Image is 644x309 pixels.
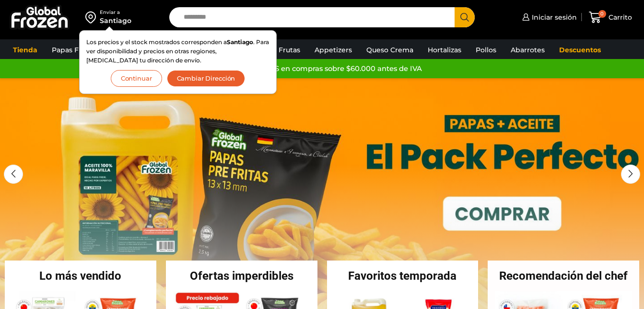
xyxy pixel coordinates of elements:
[506,41,550,59] a: Abarrotes
[310,41,357,59] a: Appetizers
[100,9,131,16] div: Enviar a
[166,270,317,282] h2: Ofertas imperdibles
[47,41,98,59] a: Papas Fritas
[227,38,253,46] strong: Santiago
[554,41,606,59] a: Descuentos
[362,41,418,59] a: Queso Crema
[8,41,42,59] a: Tienda
[100,16,131,25] div: Santiago
[529,12,577,22] span: Iniciar sesión
[471,41,501,59] a: Pollos
[5,270,156,282] h2: Lo más vendido
[455,7,475,27] button: Search button
[598,10,606,18] span: 0
[488,270,639,282] h2: Recomendación del chef
[586,6,634,29] a: 0 Carrito
[327,270,479,282] h2: Favoritos temporada
[621,165,640,184] div: Next slide
[520,8,577,27] a: Iniciar sesión
[167,70,246,87] button: Cambiar Dirección
[423,41,466,59] a: Hortalizas
[85,9,100,25] img: address-field-icon.svg
[606,12,632,22] span: Carrito
[4,165,23,184] div: Previous slide
[86,37,269,65] p: Los precios y el stock mostrados corresponden a . Para ver disponibilidad y precios en otras regi...
[111,70,162,87] button: Continuar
